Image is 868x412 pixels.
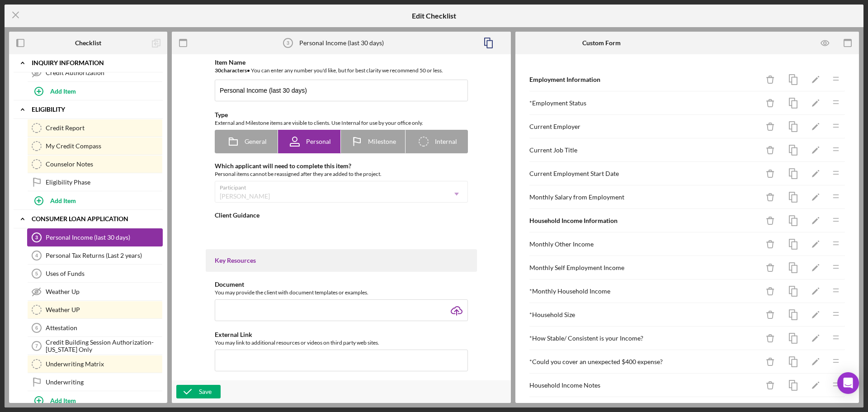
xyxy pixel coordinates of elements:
div: Household Income Notes [529,382,759,389]
b: Custom Form [582,39,621,47]
div: Key Resources [215,257,468,264]
div: * Employment Status [529,99,759,107]
div: Open Intercom Messenger [837,372,859,394]
div: External Link [215,331,468,338]
div: Attestation [46,324,162,331]
div: Item Name [215,59,468,66]
a: 7Credit Building Session Authorization- [US_STATE] Only [27,337,163,355]
div: Add Item [50,392,76,409]
div: * How Stable/ Consistent is your Income? [529,335,759,342]
a: Eligibility Phase [27,173,163,191]
div: * Could you cover an unexpected $400 expense? [529,358,759,365]
div: * Household Size [529,311,759,318]
div: Counselor Notes [46,161,162,168]
div: Credit Building Session Authorization- [US_STATE] Only [46,339,162,353]
div: Save [199,385,212,398]
span: Internal [435,138,457,145]
b: Consumer Loan Application [32,216,128,222]
div: Add Item [50,82,76,99]
div: * Monthly Household Income [529,288,759,295]
a: 5Uses of Funds [27,265,163,283]
div: Personal items cannot be reassigned after they are added to the project. [215,170,468,179]
div: You may link to additional resources or videos on third party web sites. [215,338,468,347]
div: Underwriting [46,379,162,386]
a: Credit Authorization [27,64,163,82]
b: Eligibility [32,107,65,112]
div: Which applicant will need to complete this item? [215,162,468,170]
div: Personal Income (last 30 days) [299,39,384,47]
button: Save [176,385,221,398]
h5: Edit Checklist [412,12,456,20]
tspan: 3 [35,235,38,240]
a: 6Attestation [27,319,163,337]
div: Credit Report [46,124,162,132]
div: Weather UP [46,306,162,313]
div: Client Guidance [215,212,468,219]
div: Monthly Self Employment Income [529,264,759,271]
a: Underwriting [27,373,163,391]
div: Current Job Title [529,147,759,154]
b: Checklist [75,39,101,47]
div: Eligibility Phase [46,179,162,186]
b: Inquiry Information [32,60,104,66]
a: 4Personal Tax Returns (Last 2 years) [27,246,163,265]
a: Weather UP [27,301,163,319]
b: Employment Information [529,76,600,83]
span: General [245,138,267,145]
tspan: 3 [286,40,289,46]
tspan: 4 [35,253,38,258]
div: You can enter any number you'd like, but for best clarity we recommend 50 or less. [215,66,468,75]
div: You may provide the client with document templates or examples. [215,288,468,297]
div: Personal Income (last 30 days) [46,234,162,241]
div: Current Employment Start Date [529,170,759,177]
tspan: 7 [35,343,38,349]
div: My Credit Compass [46,142,162,150]
div: Type [215,111,468,118]
a: Weather Up [27,283,163,301]
div: Document [215,281,468,288]
a: Credit Report [27,119,163,137]
button: Add Item [27,191,163,209]
div: Add Item [50,192,76,209]
a: 3Personal Income (last 30 days) [27,228,163,246]
div: Personal Tax Returns (Last 2 years) [46,252,162,259]
div: Monthly Salary from Employment [529,194,759,201]
span: Personal [306,138,331,145]
div: Credit Authorization [46,69,162,76]
b: Household Income Information [529,217,618,224]
a: My Credit Compass [27,137,163,155]
div: Current Employer [529,123,759,130]
div: External and Milestone items are visible to clients. Use Internal for use by your office only. [215,118,468,128]
button: Add Item [27,82,163,100]
tspan: 6 [35,325,38,331]
button: Add Item [27,391,163,409]
tspan: 5 [35,271,38,276]
div: Monthly Other Income [529,241,759,248]
div: Weather Up [46,288,162,295]
b: 30 character s • [215,67,250,74]
a: Underwriting Matrix [27,355,163,373]
div: Uses of Funds [46,270,162,277]
div: Underwriting Matrix [46,360,162,368]
span: Milestone [368,138,396,145]
a: Counselor Notes [27,155,163,173]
